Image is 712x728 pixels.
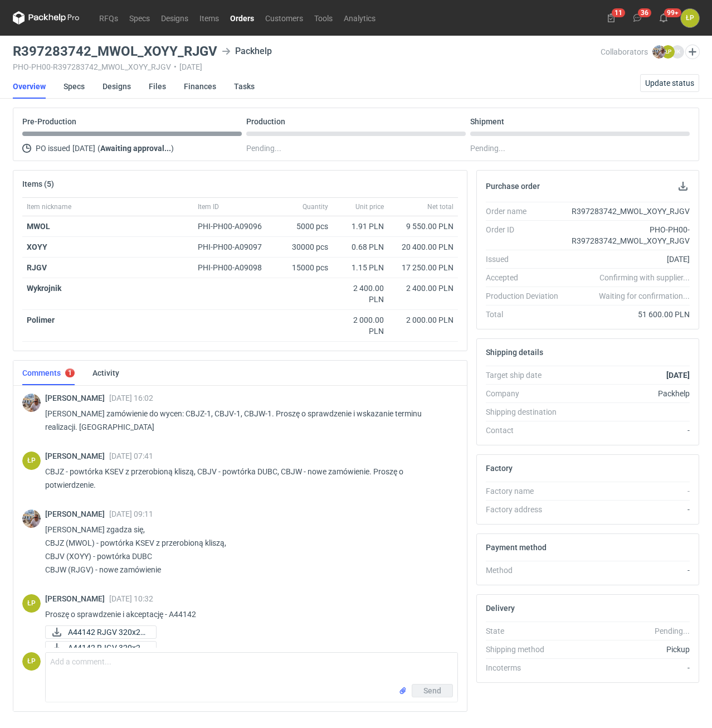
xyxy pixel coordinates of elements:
div: 2 000.00 PLN [337,314,384,337]
span: [PERSON_NAME] [45,594,109,603]
div: Incoterms [486,662,567,673]
div: A44142 RJGV 320x220x105xE str zew.pdf [45,625,157,639]
span: Item nickname [27,202,71,211]
span: [DATE] 10:32 [109,594,153,603]
div: Packhelp [567,388,690,399]
p: CBJZ - powtórka KSEV z przerobioną kliszą, CBJV - powtórka DUBC, CBJW - nowe zamówienie. Proszę o... [45,465,449,492]
svg: Packhelp Pro [13,11,80,25]
span: ( [97,144,100,153]
h2: Items (5) [22,179,54,188]
div: 1.15 PLN [337,262,384,273]
span: A44142 RJGV 320x22... [68,626,147,638]
a: Comments1 [22,361,75,385]
span: Quantity [303,202,328,211]
span: Send [423,687,441,695]
div: 17 250.00 PLN [393,262,453,273]
div: - [567,565,690,576]
div: 20 400.00 PLN [393,241,453,253]
span: A44142 RJGV 320x22... [68,642,147,654]
div: - [567,425,690,436]
img: Michał Palasek [22,509,41,528]
figcaption: ŁP [681,9,699,27]
a: Orders [225,11,260,25]
a: Designs [155,11,194,25]
div: State [486,625,567,637]
a: Customers [260,11,309,25]
a: Items [194,11,225,25]
span: • [174,62,177,71]
h2: Payment method [486,543,547,552]
div: - [567,486,690,497]
div: Łukasz Postawa [22,652,41,671]
div: Packhelp [222,45,272,58]
p: Shipment [470,117,504,126]
a: Files [149,74,166,99]
div: Accepted [486,272,567,283]
div: PHI-PH00-A09096 [198,221,272,232]
div: 2 000.00 PLN [393,314,453,326]
strong: XOYY [27,242,47,251]
div: PHI-PH00-A09098 [198,262,272,273]
h2: Delivery [486,604,515,613]
a: RJGV [27,263,47,272]
strong: Awaiting approval... [100,144,171,153]
a: A44142 RJGV 320x22... [45,625,157,639]
p: Production [246,117,285,126]
div: 2 400.00 PLN [393,283,453,294]
a: Overview [13,74,46,99]
button: Send [412,684,453,697]
figcaption: ŁP [22,594,41,613]
div: Target ship date [486,370,567,381]
div: Production Deviation [486,290,567,302]
button: Update status [640,74,699,92]
em: Waiting for confirmation... [599,290,690,302]
em: Pending... [655,627,690,635]
figcaption: ŁP [22,652,41,671]
div: PHO-PH00-R397283742_MWOL_XOYY_RJGV [567,224,690,246]
div: Łukasz Postawa [22,452,41,470]
button: 36 [628,9,646,27]
div: Factory address [486,504,567,515]
figcaption: ŁP [661,45,675,59]
div: A44142 RJGV 320x220x105xE str wew.pdf [45,641,157,654]
div: 2 400.00 PLN [337,283,384,305]
strong: [DATE] [666,371,690,380]
a: Specs [124,11,155,25]
div: - [567,504,690,515]
h2: Purchase order [486,182,540,191]
a: Specs [64,74,85,99]
div: Factory name [486,486,567,497]
div: 1.91 PLN [337,221,384,232]
div: PHI-PH00-A09097 [198,241,272,253]
div: Pickup [567,644,690,655]
button: Edit collaborators [685,45,700,59]
div: 1 [68,369,72,377]
div: Order ID [486,224,567,246]
p: Pre-Production [22,117,76,126]
a: Finances [184,74,216,99]
a: Analytics [338,11,381,25]
div: 51 600.00 PLN [567,309,690,320]
a: A44142 RJGV 320x22... [45,641,157,654]
a: Tasks [234,74,255,99]
img: Michał Palasek [22,394,41,412]
em: Confirming with supplier... [599,273,690,282]
span: [PERSON_NAME] [45,452,109,460]
span: [DATE] 16:02 [109,394,153,402]
a: MWOL [27,222,50,231]
span: [PERSON_NAME] [45,509,109,518]
div: [DATE] [567,254,690,265]
a: Activity [92,361,119,385]
div: 5000 pcs [277,216,333,237]
p: [PERSON_NAME] zamówienie do wycen: CBJZ-1, CBJV-1, CBJW-1. Proszę o sprawdzenie i wskazanie termi... [45,407,449,434]
div: Łukasz Postawa [22,594,41,613]
div: Order name [486,206,567,217]
span: Item ID [198,202,219,211]
span: ) [171,144,174,153]
div: Contact [486,425,567,436]
span: Unit price [355,202,384,211]
figcaption: IK [671,45,684,59]
div: Shipping destination [486,406,567,418]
